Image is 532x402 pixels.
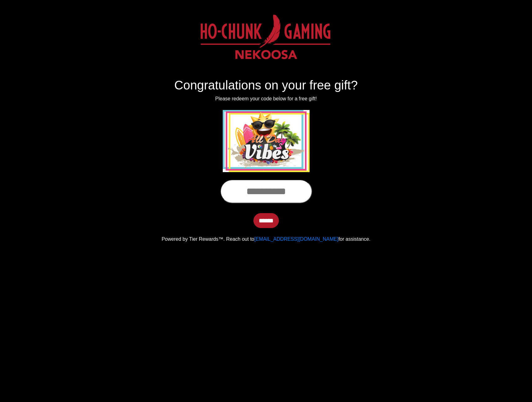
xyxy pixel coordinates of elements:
[94,95,438,103] p: Please redeem your code below for a free gift!
[162,236,370,242] span: Powered by Tier Rewards™. Reach out to for assistance.
[94,78,438,93] h1: Congratulations on your free gift?
[194,8,338,70] img: Logo
[223,110,310,172] img: Center Image
[254,236,338,242] a: [EMAIL_ADDRESS][DOMAIN_NAME]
